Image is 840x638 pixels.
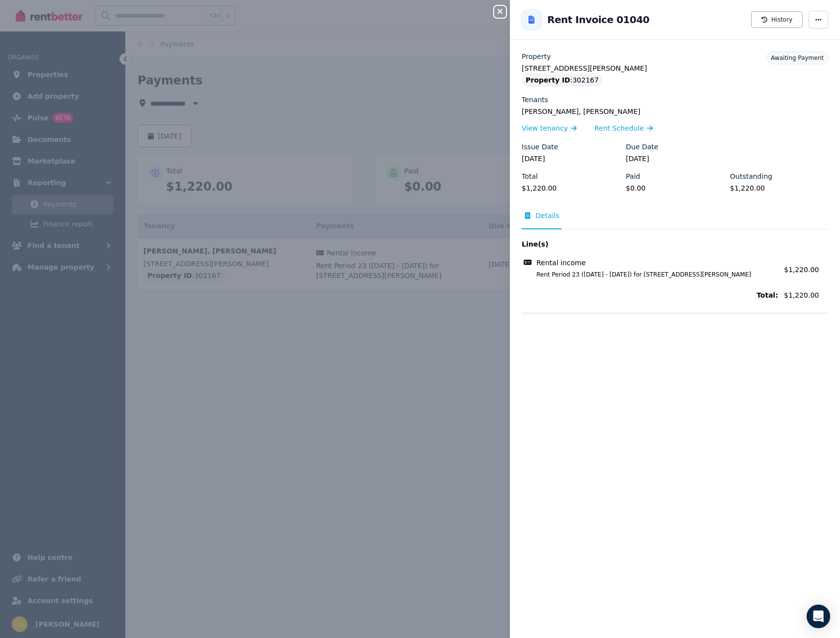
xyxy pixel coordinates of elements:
[771,55,824,61] span: Awaiting Payment
[594,123,653,133] a: Rent Schedule
[522,107,828,116] legend: [PERSON_NAME], [PERSON_NAME]
[784,290,828,300] span: $1,220.00
[522,73,603,87] div: : 302167
[536,258,586,268] span: Rental income
[784,266,819,274] span: $1,220.00
[522,171,538,181] label: Total
[807,605,830,628] div: Open Intercom Messenger
[522,290,778,300] span: Total:
[751,11,803,28] button: History
[594,123,644,133] span: Rent Schedule
[730,171,772,181] label: Outstanding
[626,142,658,152] label: Due Date
[547,13,649,27] h2: Rent Invoice 01040
[525,271,778,278] span: Rent Period 23 ([DATE] - [DATE]) for [STREET_ADDRESS][PERSON_NAME]
[522,211,828,229] nav: Tabs
[522,123,568,133] span: View tenancy
[730,183,828,193] legend: $1,220.00
[522,95,548,105] label: Tenants
[522,154,620,164] legend: [DATE]
[626,183,724,193] legend: $0.00
[522,123,577,133] a: View tenancy
[522,52,551,61] label: Property
[522,63,828,73] legend: [STREET_ADDRESS][PERSON_NAME]
[535,211,560,221] span: Details
[522,239,778,249] span: Line(s)
[522,142,558,152] label: Issue Date
[626,171,640,181] label: Paid
[522,183,620,193] legend: $1,220.00
[526,75,570,85] span: Property ID
[626,154,724,164] legend: [DATE]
